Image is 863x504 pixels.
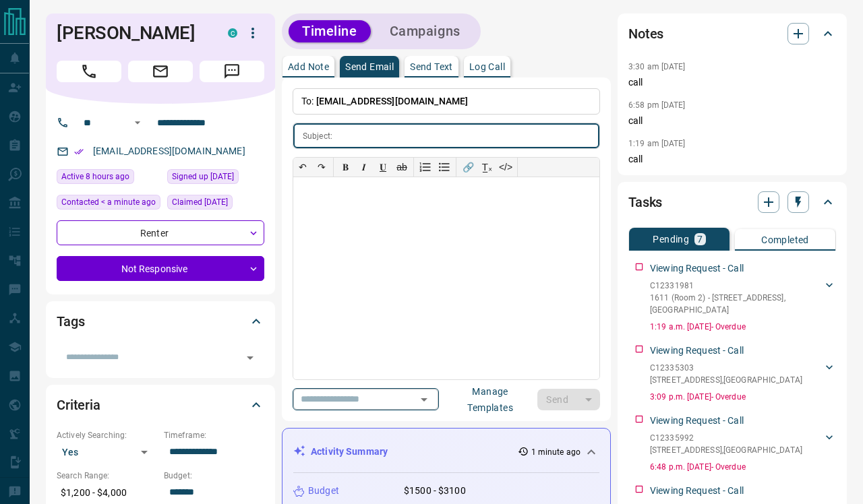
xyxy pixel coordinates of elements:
button: T̲ₓ [477,158,496,177]
span: Email [128,61,193,82]
p: 3:09 p.m. [DATE] - Overdue [650,391,836,403]
span: Contacted < a minute ago [61,195,156,209]
p: Search Range: [57,470,157,482]
button: Campaigns [376,20,474,42]
span: Signed up [DATE] [172,170,234,183]
p: 1:19 a.m. [DATE] - Overdue [650,321,836,333]
p: Activity Summary [311,445,388,459]
button: 𝑰 [355,158,374,177]
button: 🔗 [458,158,477,177]
p: Send Email [345,62,394,71]
button: Open [415,390,434,409]
h2: Tags [57,311,84,332]
div: Mon Aug 18 2025 [57,195,160,214]
p: To: [293,88,600,115]
p: Viewing Request - Call [650,344,744,358]
h2: Tasks [628,191,662,213]
div: Criteria [57,389,264,421]
p: 6:58 pm [DATE] [628,100,686,110]
div: condos.ca [228,28,237,38]
p: call [628,114,836,128]
h2: Notes [628,23,663,44]
s: ab [396,162,407,172]
button: Open [129,115,146,131]
p: call [628,152,836,166]
button: Open [241,348,260,367]
button: Manage Templates [443,389,537,410]
a: [EMAIL_ADDRESS][DOMAIN_NAME] [93,146,245,156]
p: Completed [761,235,809,245]
p: 1 minute ago [531,446,581,458]
p: Viewing Request - Call [650,414,744,428]
p: Viewing Request - Call [650,261,744,276]
p: Subject: [303,130,332,142]
div: Thu Aug 07 2025 [167,169,264,188]
p: Viewing Request - Call [650,484,744,498]
button: ↷ [312,158,331,177]
button: 𝐔 [374,158,392,177]
p: Budget: [164,470,264,482]
p: C12335992 [650,432,802,444]
div: split button [537,389,600,410]
button: ↶ [293,158,312,177]
div: Sun Aug 17 2025 [57,169,160,188]
span: 𝐔 [380,162,386,172]
span: Call [57,61,121,82]
button: 𝐁 [336,158,355,177]
h2: Criteria [57,394,100,416]
div: C12335303[STREET_ADDRESS],[GEOGRAPHIC_DATA] [650,359,836,389]
div: Tags [57,305,264,338]
span: Claimed [DATE] [172,195,228,209]
p: $1500 - $3100 [404,484,466,498]
div: Yes [57,441,157,463]
button: Bullet list [435,158,454,177]
div: C12335992[STREET_ADDRESS],[GEOGRAPHIC_DATA] [650,429,836,459]
span: Message [200,61,264,82]
button: Numbered list [416,158,435,177]
p: Log Call [469,62,505,71]
p: 7 [697,234,703,244]
button: ab [392,158,411,177]
p: Actively Searching: [57,429,157,441]
div: Activity Summary1 minute ago [293,439,599,464]
p: 1611 (Room 2) - [STREET_ADDRESS] , [GEOGRAPHIC_DATA] [650,292,823,316]
p: Timeframe: [164,429,264,441]
p: Send Text [410,62,453,71]
button: Timeline [289,20,371,42]
svg: Email Verified [74,147,84,156]
p: [STREET_ADDRESS] , [GEOGRAPHIC_DATA] [650,444,802,456]
p: [STREET_ADDRESS] , [GEOGRAPHIC_DATA] [650,374,802,386]
p: call [628,75,836,90]
span: [EMAIL_ADDRESS][DOMAIN_NAME] [316,96,469,106]
p: C12335303 [650,362,802,374]
div: Renter [57,220,264,245]
h1: [PERSON_NAME] [57,22,208,44]
p: Pending [653,234,689,244]
button: </> [496,158,515,177]
p: $1,200 - $4,000 [57,482,157,504]
p: Budget [308,484,339,498]
span: Active 8 hours ago [61,170,129,183]
div: Sat Aug 09 2025 [167,195,264,214]
p: 1:19 am [DATE] [628,139,686,148]
div: Not Responsive [57,256,264,281]
p: Add Note [288,62,329,71]
p: 6:48 p.m. [DATE] - Overdue [650,461,836,473]
div: Notes [628,18,836,50]
div: Tasks [628,186,836,218]
p: C12331981 [650,280,823,292]
p: 3:30 am [DATE] [628,62,686,71]
div: C123319811611 (Room 2) - [STREET_ADDRESS],[GEOGRAPHIC_DATA] [650,277,836,319]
